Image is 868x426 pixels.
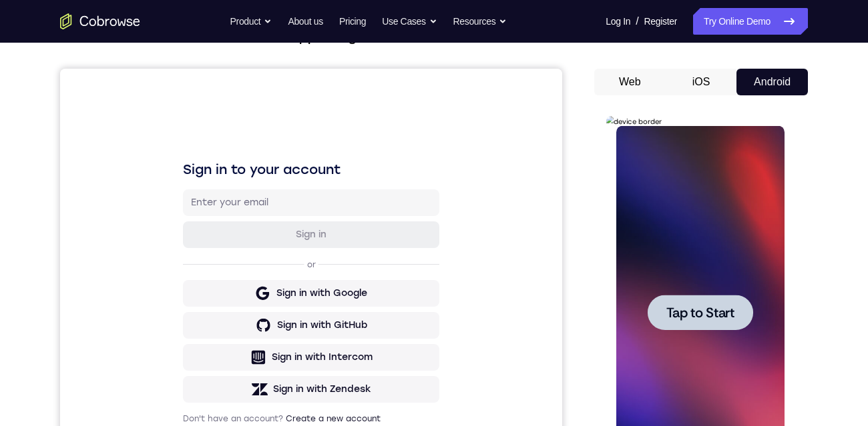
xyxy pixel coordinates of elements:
div: Sign in with Zendesk [213,314,311,327]
button: Sign in with Zendesk [123,307,379,334]
a: Log In [606,8,630,35]
span: / [636,13,638,29]
button: Product [230,8,272,35]
p: or [244,191,258,201]
h1: Sign in to your account [123,91,379,110]
div: Sign in with Google [216,218,307,231]
div: Sign in with GitHub [217,250,307,263]
button: Use Cases [382,8,437,35]
button: Resources [453,8,507,35]
a: Try Online Demo [693,8,808,35]
button: Sign in with Intercom [123,275,379,302]
a: Create a new account [226,345,320,355]
span: Tap to Start [60,190,128,203]
div: Sign in with Intercom [212,282,312,295]
button: iOS [666,69,737,95]
a: Go to the home page [60,13,140,29]
a: Register [644,8,677,35]
button: Sign in [123,153,379,179]
p: Don't have an account? [123,345,379,355]
button: Tap to Start [41,179,147,214]
button: Sign in with GitHub [123,243,379,270]
a: Pricing [339,8,366,35]
button: Sign in with Google [123,211,379,238]
a: About us [288,8,322,35]
button: Web [594,69,666,95]
button: Android [736,69,808,95]
input: Enter your email [131,127,371,141]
